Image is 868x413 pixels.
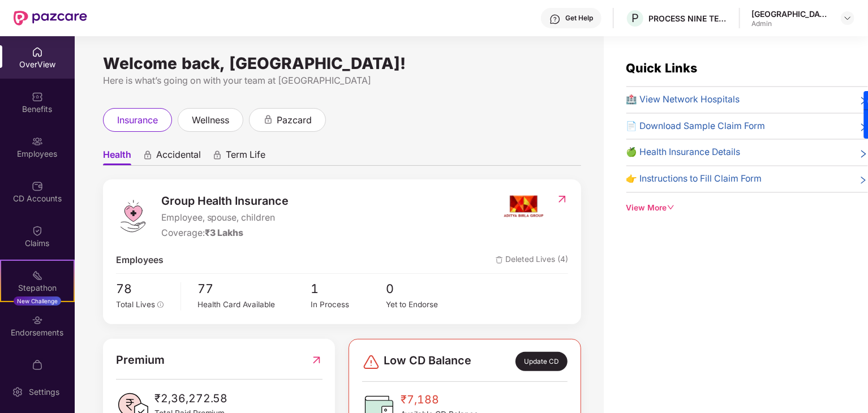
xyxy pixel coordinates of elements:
[626,119,766,134] span: 📄 Download Sample Claim Form
[212,150,222,160] div: animation
[198,299,311,311] div: Health Card Available
[32,180,43,192] img: svg+xml;base64,PHN2ZyBpZD0iQ0RfQWNjb3VudHMiIGRhdGEtbmFtZT0iQ0QgQWNjb3VudHMiIHhtbG5zPSJodHRwOi8vd3...
[14,11,87,25] img: New Pazcare Logo
[32,315,43,326] img: svg+xml;base64,PHN2ZyBpZD0iRW5kb3JzZW1lbnRzIiB4bWxucz0iaHR0cDovL3d3dy53My5vcmcvMjAwMC9zdmciIHdpZH...
[515,352,568,371] div: Update CD
[386,299,462,311] div: Yet to Endorse
[192,113,229,127] span: wellness
[143,150,153,160] div: animation
[667,204,675,212] span: down
[751,19,831,28] div: Admin
[631,11,639,25] span: P
[1,282,74,294] div: Stepathon
[161,211,289,225] span: Employee, spouse, children
[386,279,462,299] span: 0
[157,302,164,308] span: info-circle
[311,299,386,311] div: In Process
[311,351,323,369] img: RedirectIcon
[116,199,150,233] img: logo
[103,59,581,68] div: Welcome back, [GEOGRAPHIC_DATA]!
[32,46,43,58] img: svg+xml;base64,PHN2ZyBpZD0iSG9tZSIgeG1sbnM9Imh0dHA6Ly93d3cudzMub3JnLzIwMDAvc3ZnIiB3aWR0aD0iMjAiIG...
[626,61,698,75] span: Quick Links
[626,202,868,214] div: View More
[843,14,852,23] img: svg+xml;base64,PHN2ZyBpZD0iRHJvcGRvd24tMzJ4MzIiIHhtbG5zPSJodHRwOi8vd3d3LnczLm9yZy8yMDAwL3N2ZyIgd2...
[32,270,43,281] img: svg+xml;base64,PHN2ZyB4bWxucz0iaHR0cDovL3d3dy53My5vcmcvMjAwMC9zdmciIHdpZHRoPSIyMSIgaGVpZ2h0PSIyMC...
[103,74,581,88] div: Here is what’s going on with your team at [GEOGRAPHIC_DATA]
[401,391,478,408] span: ₹7,188
[626,172,762,186] span: 👉 Instructions to Fill Claim Form
[103,149,131,165] span: Health
[161,192,289,210] span: Group Health Insurance
[226,149,265,165] span: Term Life
[496,256,503,264] img: deleteIcon
[32,91,43,102] img: svg+xml;base64,PHN2ZyBpZD0iQmVuZWZpdHMiIHhtbG5zPSJodHRwOi8vd3d3LnczLm9yZy8yMDAwL3N2ZyIgd2lkdGg9Ij...
[205,227,244,238] span: ₹3 Lakhs
[311,279,386,299] span: 1
[117,113,158,127] span: insurance
[277,113,312,127] span: pazcard
[362,353,380,371] img: svg+xml;base64,PHN2ZyBpZD0iRGFuZ2VyLTMyeDMyIiB4bWxucz0iaHR0cDovL3d3dy53My5vcmcvMjAwMC9zdmciIHdpZH...
[25,386,63,398] div: Settings
[116,300,155,309] span: Total Lives
[496,253,568,268] span: Deleted Lives (4)
[116,253,164,268] span: Employees
[12,386,23,398] img: svg+xml;base64,PHN2ZyBpZD0iU2V0dGluZy0yMHgyMCIgeG1sbnM9Imh0dHA6Ly93d3cudzMub3JnLzIwMDAvc3ZnIiB3aW...
[648,13,728,24] div: PROCESS NINE TECHNOLOGIES PVT LTD
[198,279,311,299] span: 77
[14,296,61,306] div: New Challenge
[502,192,545,221] img: insurerIcon
[565,14,593,23] div: Get Help
[384,352,471,371] span: Low CD Balance
[32,136,43,147] img: svg+xml;base64,PHN2ZyBpZD0iRW1wbG95ZWVzIiB4bWxucz0iaHR0cDovL3d3dy53My5vcmcvMjAwMC9zdmciIHdpZHRoPS...
[626,93,740,107] span: 🏥 View Network Hospitals
[116,279,173,299] span: 78
[32,359,43,371] img: svg+xml;base64,PHN2ZyBpZD0iTXlfT3JkZXJzIiBkYXRhLW5hbWU9Ik15IE9yZGVycyIgeG1sbnM9Imh0dHA6Ly93d3cudz...
[156,149,201,165] span: Accidental
[263,114,273,124] div: animation
[161,226,289,240] div: Coverage:
[859,174,868,186] span: right
[549,14,561,25] img: svg+xml;base64,PHN2ZyBpZD0iSGVscC0zMngzMiIgeG1sbnM9Imh0dHA6Ly93d3cudzMub3JnLzIwMDAvc3ZnIiB3aWR0aD...
[626,145,741,160] span: 🍏 Health Insurance Details
[116,351,165,369] span: Premium
[154,390,228,407] span: ₹2,36,272.58
[556,193,568,205] img: RedirectIcon
[751,8,831,19] div: [GEOGRAPHIC_DATA]
[32,225,43,236] img: svg+xml;base64,PHN2ZyBpZD0iQ2xhaW0iIHhtbG5zPSJodHRwOi8vd3d3LnczLm9yZy8yMDAwL3N2ZyIgd2lkdGg9IjIwIi...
